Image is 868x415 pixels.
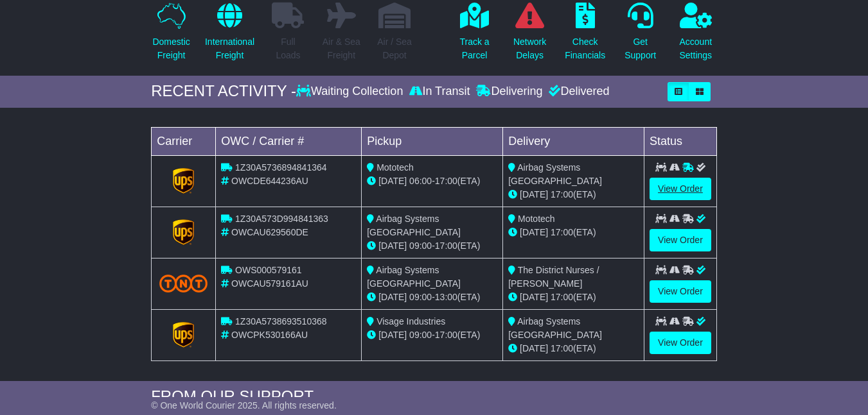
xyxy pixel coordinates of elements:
span: [DATE] [378,176,407,186]
p: Full Loads [272,35,304,62]
p: Air / Sea Depot [377,35,412,62]
div: (ETA) [508,188,639,201]
span: 09:00 [409,241,432,251]
span: The District Nurses / [PERSON_NAME] [508,265,599,289]
span: OWS000579161 [235,265,302,275]
span: 17:00 [551,292,573,302]
div: RECENT ACTIVITY - [151,82,296,101]
span: OWCAU629560DE [231,227,308,237]
div: FROM OUR SUPPORT [151,387,717,406]
span: 06:00 [409,176,432,186]
span: [DATE] [378,241,407,251]
span: [DATE] [378,292,407,302]
div: Delivering [473,85,545,99]
p: Check Financials [565,35,605,62]
span: Airbag Systems [GEOGRAPHIC_DATA] [508,162,602,186]
p: Air & Sea Freight [323,35,360,62]
div: - (ETA) [367,291,497,304]
span: OWCPK530166AU [231,330,308,340]
td: Delivery [503,127,644,155]
a: View Order [650,178,711,200]
span: 13:00 [435,292,457,302]
td: Carrier [152,127,216,155]
div: Delivered [545,85,609,99]
div: - (ETA) [367,239,497,253]
p: International Freight [205,35,254,62]
td: OWC / Carrier # [216,127,362,155]
span: © One World Courier 2025. All rights reserved. [151,400,337,411]
span: Mototech [376,162,414,173]
a: Track aParcel [459,2,490,69]
span: 17:00 [551,189,573,199]
span: [DATE] [520,343,548,353]
td: Pickup [362,127,503,155]
img: GetCarrierServiceLogo [173,219,195,245]
a: View Order [650,229,711,251]
a: GetSupport [624,2,657,69]
div: (ETA) [508,226,639,239]
a: View Order [650,332,711,354]
span: 09:00 [409,330,432,340]
p: Network Delays [513,35,546,62]
span: [DATE] [520,292,548,302]
span: OWCAU579161AU [231,278,308,289]
div: (ETA) [508,342,639,355]
span: Airbag Systems [GEOGRAPHIC_DATA] [367,265,461,289]
a: DomesticFreight [152,2,190,69]
span: 17:00 [551,343,573,353]
p: Account Settings [679,35,712,62]
p: Track a Parcel [459,35,489,62]
span: 1Z30A5738693510368 [235,316,326,326]
span: 17:00 [435,330,457,340]
img: GetCarrierServiceLogo [173,322,195,348]
a: View Order [650,280,711,303]
a: AccountSettings [678,2,713,69]
span: Visage Industries [376,316,445,326]
a: CheckFinancials [564,2,606,69]
img: TNT_Domestic.png [159,275,208,292]
span: OWCDE644236AU [231,176,308,186]
td: Status [644,127,717,155]
span: 09:00 [409,292,432,302]
span: 17:00 [435,241,457,251]
a: InternationalFreight [204,2,255,69]
span: 17:00 [551,227,573,237]
span: [DATE] [378,330,407,340]
div: - (ETA) [367,174,497,188]
span: 1Z30A573D994841363 [235,214,328,224]
img: GetCarrierServiceLogo [173,168,195,194]
p: Domestic Freight [152,35,190,62]
span: 1Z30A5736894841364 [235,162,326,173]
div: (ETA) [508,291,639,304]
span: Airbag Systems [GEOGRAPHIC_DATA] [367,214,461,237]
div: In Transit [406,85,473,99]
span: 17:00 [435,176,457,186]
div: Waiting Collection [296,85,406,99]
span: Mototech [518,214,555,224]
div: - (ETA) [367,328,497,342]
span: Airbag Systems [GEOGRAPHIC_DATA] [508,316,602,340]
p: Get Support [624,35,656,62]
span: [DATE] [520,189,548,199]
span: [DATE] [520,227,548,237]
a: NetworkDelays [513,2,547,69]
